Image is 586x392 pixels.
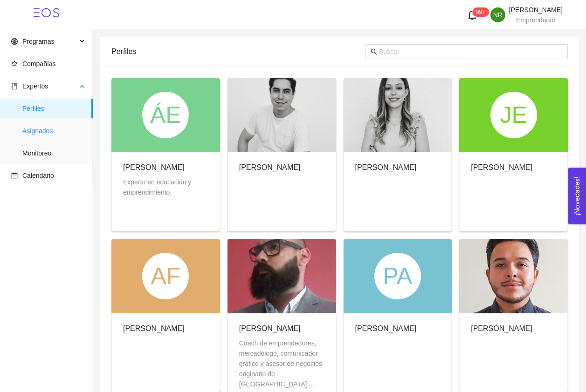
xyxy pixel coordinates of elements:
span: NR [493,7,503,22]
div: [PERSON_NAME] [471,323,532,334]
span: search [371,48,377,55]
div: [PERSON_NAME] [123,323,185,334]
div: [PERSON_NAME] [123,162,208,173]
span: star [11,61,18,67]
div: JE [490,92,537,138]
div: [PERSON_NAME] [239,162,301,173]
input: Buscar [379,47,562,57]
span: Perfiles [22,99,85,118]
span: Calendario [22,172,54,179]
span: Programas [22,38,54,45]
span: calendar [11,172,18,179]
div: ÁE [142,92,189,138]
span: Asignados [22,122,85,140]
span: Monitoreo [22,144,85,162]
div: [PERSON_NAME] [355,162,417,173]
span: Expertos [22,82,48,90]
button: Open Feedback Widget [568,168,586,224]
span: Compañías [22,60,56,68]
div: Perfiles [111,38,365,65]
span: [PERSON_NAME] [509,6,563,14]
div: Experto en educación y emprendimiento. [123,177,208,197]
div: PA [374,253,421,299]
div: [PERSON_NAME] [355,323,417,334]
div: [PERSON_NAME] [239,323,324,334]
span: book [11,83,18,89]
div: AF [142,253,189,299]
span: bell [467,10,477,20]
span: global [11,38,18,45]
span: Emprendedor [516,16,556,24]
div: [PERSON_NAME] [471,162,532,173]
div: Coach de emprendedores, mercadólogo, comunicador gráfico y asesor de negocios originario de [GEOG... [239,338,324,389]
sup: 115 [472,7,489,17]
